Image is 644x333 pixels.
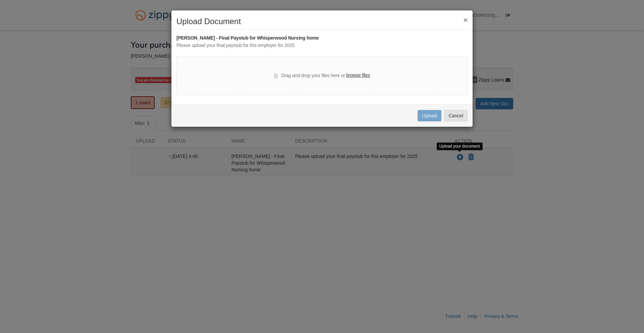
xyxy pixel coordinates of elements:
[274,72,370,80] div: Drag and drop your files here or
[444,110,468,121] button: Cancel
[176,17,468,26] h2: Upload Document
[176,42,468,49] div: Please upload your final paystub for this employer for 2025
[437,143,483,150] div: Upload your document
[176,35,468,42] div: [PERSON_NAME] - Final Paystub for Whisperwood Nursing home
[464,16,468,23] button: ×
[346,72,370,79] label: browse files
[418,110,441,121] button: Upload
